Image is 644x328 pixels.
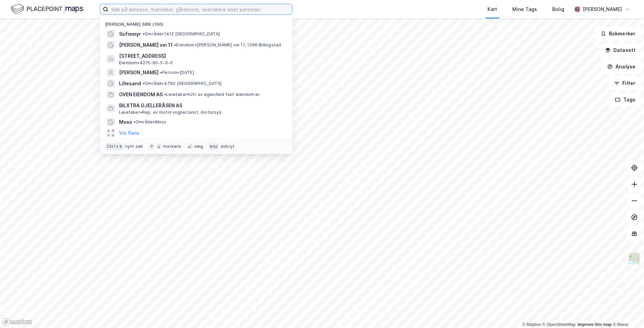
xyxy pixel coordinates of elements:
iframe: Chat Widget [610,295,644,328]
button: Datasett [599,43,641,57]
button: Analyse [601,60,641,74]
span: • [174,42,176,47]
span: [PERSON_NAME] [119,68,159,77]
div: Bolig [552,5,564,13]
span: Lillesand [119,79,141,88]
div: markere [163,144,181,149]
span: • [133,119,136,124]
img: logo.f888ab2527a4732fd821a326f86c7f29.svg [11,3,83,15]
span: Eiendom • [PERSON_NAME] vei 11, 1396 Billingstad [174,42,281,48]
span: Moss [119,118,132,126]
span: BILXTRA GJELLERÅSEN AS [119,101,284,110]
div: avbryt [221,144,235,149]
input: Søk på adresse, matrikkel, gårdeiere, leietakere eller personer [108,4,292,14]
span: Sofiemyr [119,30,141,38]
div: Ctrl + k [105,143,124,150]
div: [PERSON_NAME] [583,5,622,13]
a: OpenStreetMap [543,322,576,327]
button: Filter [608,76,641,90]
span: [STREET_ADDRESS] [119,52,284,60]
button: Bokmerker [595,27,641,41]
a: Improve this map [578,322,612,327]
button: Tags [609,93,641,107]
span: Person • [DATE] [160,70,194,75]
div: [PERSON_NAME] søk (100) [100,16,292,29]
span: • [160,70,162,75]
span: Leietaker • Utl. av egen/leid fast eiendom el. [164,92,260,97]
img: Z [628,252,641,265]
div: velg [194,144,203,149]
button: Vis flere [119,129,139,137]
span: Område • 1412 [GEOGRAPHIC_DATA] [142,31,220,37]
span: Område • 4790 [GEOGRAPHIC_DATA] [142,81,222,86]
div: Kontrollprogram for chat [610,295,644,328]
span: OVEN EIENDOM AS [119,90,163,99]
span: Område • Moss [133,119,167,125]
span: Leietaker • Rep. av motorvogner/unnt. motorsyk. [119,110,223,115]
a: Mapbox [522,322,541,327]
div: Kart [487,5,497,13]
div: esc [208,143,219,150]
span: [PERSON_NAME] vei 11 [119,41,173,49]
span: • [164,92,166,97]
span: • [142,81,144,86]
span: • [142,31,144,36]
span: Eiendom • 4215-95-5-0-0 [119,60,173,66]
div: Mine Tags [512,5,537,13]
div: nytt søk [125,144,143,149]
a: Mapbox homepage [2,318,32,326]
